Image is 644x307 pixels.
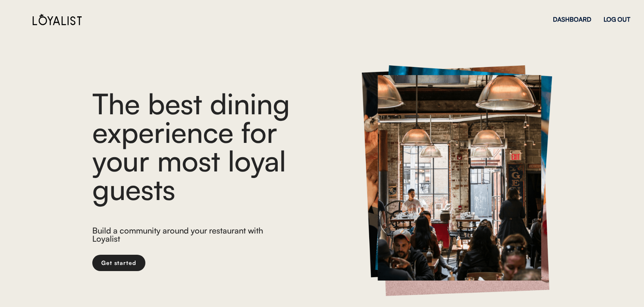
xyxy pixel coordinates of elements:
button: Get started [92,255,145,271]
img: Loyalist%20Logo%20Black.svg [33,13,82,25]
div: LOG OUT [604,16,630,22]
div: The best dining experience for your most loyal guests [92,89,337,203]
img: https%3A%2F%2Fcad833e4373cb143c693037db6b1f8a3.cdn.bubble.io%2Ff1706310385766x357021172207471900%... [362,65,552,296]
div: Build a community around your restaurant with Loyalist [92,227,271,245]
div: DASHBOARD [553,16,591,22]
